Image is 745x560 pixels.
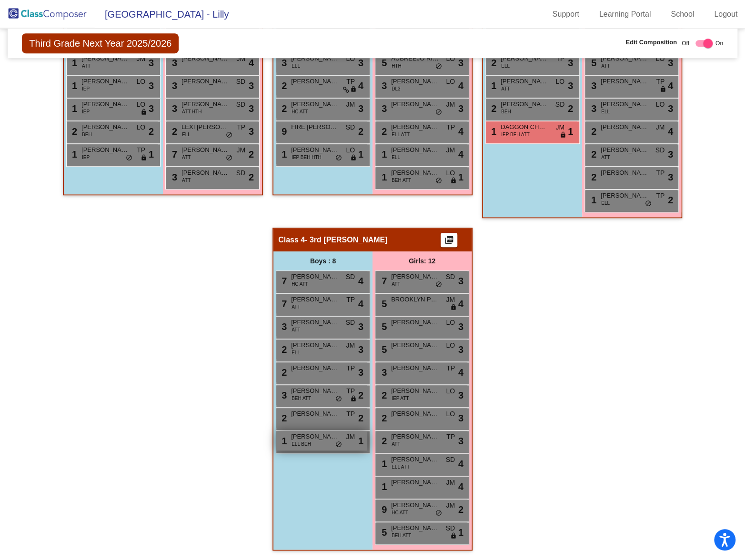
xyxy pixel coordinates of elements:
span: 2 [249,147,254,161]
span: 1 [379,172,387,182]
span: ATT [182,154,191,161]
span: 4 [668,124,673,139]
span: [PERSON_NAME] [81,100,129,109]
span: 1 [279,149,287,160]
span: JM [346,340,355,350]
span: do_not_disturb_alt [645,200,652,208]
span: HC ATT [292,108,308,115]
span: 2 [568,101,573,116]
span: JM [555,122,564,132]
span: 3 [458,411,463,425]
span: LO [446,54,455,64]
span: [PERSON_NAME] [601,191,648,200]
span: 3 [668,170,673,184]
span: 3 [149,101,154,116]
span: lock [350,395,357,403]
span: 3 [668,101,673,116]
span: lock [560,131,566,139]
span: 3 [249,79,254,93]
span: 1 [458,170,463,184]
span: do_not_disturb_alt [335,441,342,449]
span: ELL [292,62,300,70]
span: TP [556,54,564,64]
span: 2 [589,126,596,137]
span: [PERSON_NAME] [601,145,648,155]
span: 4 [358,297,363,311]
span: SD [655,145,664,155]
span: 2 [358,388,363,402]
span: 3 [668,147,673,161]
span: IEP BEH HTH [292,154,322,161]
span: 3 [379,367,387,378]
span: IEP [82,108,90,115]
span: BEH ATT [292,395,311,402]
span: 2 [379,436,387,446]
span: 4 [458,457,463,471]
span: 2 [668,193,673,207]
span: Edit Composition [625,38,677,47]
span: SD [346,122,355,132]
span: [PERSON_NAME] [391,455,439,464]
span: HC ATT [292,280,308,288]
span: 5 [379,58,387,68]
a: Learning Portal [592,7,659,22]
span: ELL [601,108,610,115]
span: 2 [458,502,463,517]
span: DAGGON CHASKA [501,122,548,132]
span: lock [350,154,357,162]
span: SD [446,272,455,282]
span: 1 [70,58,77,68]
span: [PERSON_NAME] [81,145,129,155]
span: 2 [589,149,596,160]
span: HC ATT [392,509,408,516]
span: ELL ATT [392,131,410,138]
span: [PERSON_NAME] [391,386,439,396]
span: ATT [292,303,300,310]
span: 3 [458,434,463,448]
span: [PERSON_NAME] [291,386,339,396]
span: 1 [279,436,287,446]
span: 4 [458,79,463,93]
span: 3 [279,58,287,68]
span: 1 [458,525,463,540]
span: - 3rd [PERSON_NAME] [305,235,387,245]
span: TP [346,409,355,419]
span: [PERSON_NAME] [391,145,439,155]
span: 3 [170,80,177,91]
span: 2 [358,411,363,425]
span: [PERSON_NAME] [391,77,439,86]
span: do_not_disturb_alt [335,395,342,403]
span: 5 [379,527,387,538]
span: [PERSON_NAME] [391,272,439,281]
span: [PERSON_NAME] [181,100,229,109]
span: JM [446,100,455,110]
span: 3 [149,79,154,93]
span: SD [236,77,245,87]
span: 2 [379,126,387,137]
span: BEH [501,108,511,115]
span: [PERSON_NAME] [181,77,229,86]
span: Class 4 [278,235,305,245]
span: do_not_disturb_alt [435,63,442,70]
span: 4 [668,79,673,93]
span: TP [237,122,245,132]
span: [PERSON_NAME] [391,500,439,510]
span: 3 [568,56,573,70]
span: ELL [501,62,510,70]
span: [PERSON_NAME] [391,100,439,109]
span: 3 [458,101,463,116]
span: lock [450,177,457,185]
span: 3 [149,56,154,70]
span: 1 [589,195,596,205]
span: 2 [589,172,596,182]
span: 3 [458,56,463,70]
span: 2 [70,126,77,137]
span: 1 [379,481,387,492]
span: do_not_disturb_alt [226,131,232,139]
span: SD [446,455,455,465]
span: JM [236,145,245,155]
span: 4 [249,56,254,70]
span: ATT HTH [182,108,201,115]
span: TP [346,386,355,396]
span: 1 [489,80,496,91]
